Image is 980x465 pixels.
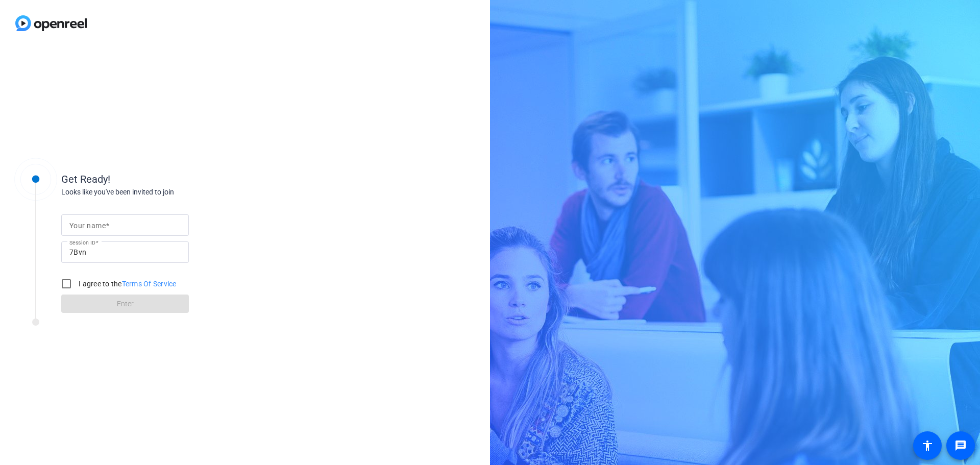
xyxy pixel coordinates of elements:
[921,439,934,452] mat-icon: accessibility
[954,439,967,452] mat-icon: message
[122,280,177,288] a: Terms Of Service
[61,172,265,187] div: Get Ready!
[69,222,106,230] mat-label: Your name
[61,187,265,198] div: Looks like you've been invited to join
[69,239,95,246] mat-label: Session ID
[77,279,177,289] label: I agree to the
